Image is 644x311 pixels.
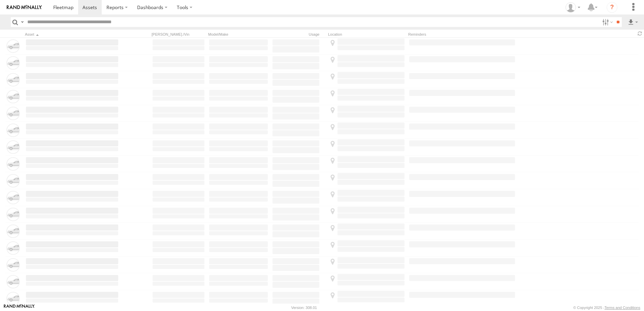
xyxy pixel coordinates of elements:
[600,17,614,27] label: Search Filter Options
[25,32,119,37] div: Click to Sort
[4,304,35,311] a: Visit our Website
[607,2,617,13] i: ?
[20,17,25,27] label: Search Query
[605,306,640,310] a: Terms and Conditions
[291,306,317,310] div: Version: 308.01
[563,2,583,12] div: Karl Walsh
[7,5,42,10] img: rand-logo.svg
[627,17,639,27] label: Export results as...
[408,32,516,37] div: Reminders
[271,32,325,37] div: Usage
[152,32,205,37] div: [PERSON_NAME]./Vin
[328,32,406,37] div: Location
[636,30,644,37] span: Refresh
[208,32,269,37] div: Model/Make
[573,306,640,310] div: © Copyright 2025 -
